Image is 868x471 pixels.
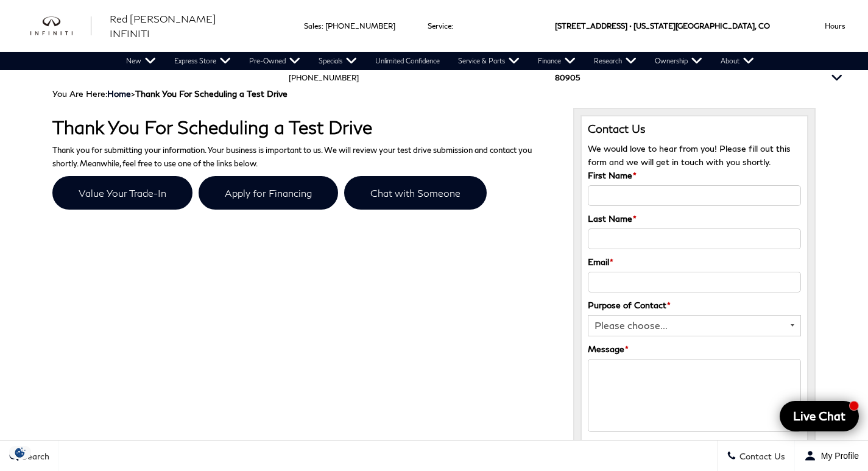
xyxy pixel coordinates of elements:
a: [PHONE_NUMBER] [289,73,359,82]
a: Express Store [165,52,240,70]
label: Email [588,255,613,269]
a: Service & Parts [449,52,529,70]
img: INFINITI [30,16,91,36]
a: [PHONE_NUMBER] [325,21,395,30]
a: Live Chat [780,401,859,431]
label: First Name [588,169,637,182]
div: Breadcrumbs [52,88,816,99]
button: Open user profile menu [795,441,868,471]
a: Finance [529,52,585,70]
h3: Contact Us [588,122,801,136]
a: Specials [309,52,366,70]
a: Apply for Financing [199,176,338,210]
span: Live Chat [787,408,852,423]
label: Purpose of Contact [588,299,671,312]
h1: Thank You For Scheduling a Test Drive [52,117,555,137]
span: > [107,88,288,99]
a: Research [585,52,646,70]
a: infiniti [30,16,91,36]
span: : [322,21,323,30]
img: Opt-Out Icon [6,446,34,459]
a: Unlimited Confidence [366,52,449,70]
span: My Profile [816,451,859,461]
label: Last Name [588,212,637,225]
span: Red [PERSON_NAME] INFINITI [110,13,216,39]
section: Click to Open Cookie Consent Modal [6,446,34,459]
a: Ownership [646,52,711,70]
span: Sales [304,21,322,30]
strong: Thank You For Scheduling a Test Drive [135,88,288,99]
span: We would love to hear from you! Please fill out this form and we will get in touch with you shortly. [588,143,791,167]
a: Home [107,88,131,99]
a: Chat with Someone [344,176,487,210]
span: Search [19,451,49,461]
nav: Main Navigation [117,52,763,70]
a: [STREET_ADDRESS] • [US_STATE][GEOGRAPHIC_DATA], CO 80905 [555,21,770,82]
span: 80905 [555,52,580,104]
span: Service [428,21,451,30]
p: Thank you for submitting your information. Your business is important to us. We will review your ... [52,143,555,170]
a: New [117,52,165,70]
a: Value Your Trade-In [52,176,192,210]
label: Message [588,342,629,356]
span: You Are Here: [52,88,288,99]
span: : [451,21,453,30]
a: About [711,52,763,70]
a: Red [PERSON_NAME] INFINITI [110,12,258,41]
a: Pre-Owned [240,52,309,70]
span: Contact Us [736,451,785,461]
